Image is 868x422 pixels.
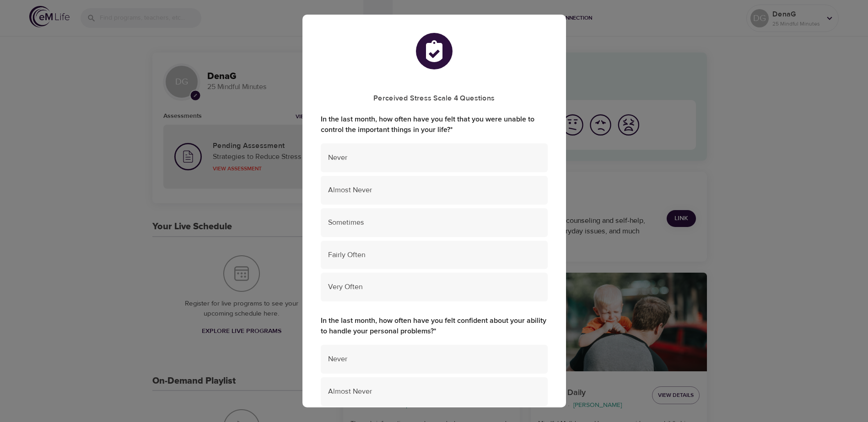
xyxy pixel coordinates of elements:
[328,354,540,364] span: Never
[328,386,540,397] span: Almost Never
[321,316,548,337] label: In the last month, how often have you felt confident about your ability to handle your personal p...
[321,114,548,135] label: In the last month, how often have you felt that you were unable to control the important things i...
[328,282,540,292] span: Very Often
[328,153,540,163] span: Never
[328,250,540,260] span: Fairly Often
[328,185,540,195] span: Almost Never
[321,94,548,103] h5: Perceived Stress Scale 4 Questions
[328,217,540,228] span: Sometimes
